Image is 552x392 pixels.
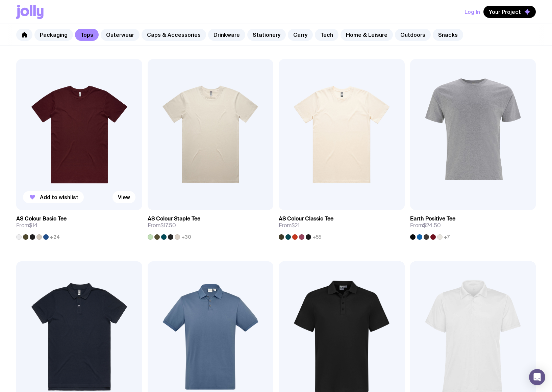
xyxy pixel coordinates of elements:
span: From [279,222,300,229]
span: From [410,222,441,229]
a: Carry [288,29,313,41]
a: AS Colour Basic TeeFrom$14+24 [16,210,142,240]
span: $14 [29,222,37,229]
a: AS Colour Staple TeeFrom$17.50+30 [148,210,274,240]
a: AS Colour Classic TeeFrom$21+55 [279,210,405,240]
button: Log In [465,6,480,18]
a: Outdoors [395,29,431,41]
a: Snacks [433,29,463,41]
a: Earth Positive TeeFrom$24.50+7 [410,210,536,240]
a: Stationery [247,29,286,41]
span: $24.50 [423,222,441,229]
a: Packaging [34,29,73,41]
h3: AS Colour Staple Tee [148,215,200,222]
span: Add to wishlist [40,194,78,201]
h3: AS Colour Classic Tee [279,215,333,222]
span: +24 [50,234,60,240]
span: +7 [444,234,450,240]
a: Tech [315,29,338,41]
a: Drinkware [208,29,245,41]
a: Home & Leisure [341,29,393,41]
span: $17.50 [160,222,176,229]
span: +55 [312,234,321,240]
div: Open Intercom Messenger [529,369,545,385]
a: Caps & Accessories [142,29,206,41]
button: Your Project [483,6,536,18]
span: From [16,222,37,229]
span: +30 [181,234,191,240]
span: Your Project [489,8,521,15]
h3: Earth Positive Tee [410,215,455,222]
span: From [148,222,176,229]
button: Add to wishlist [23,191,84,203]
a: View [112,191,135,203]
span: $21 [292,222,300,229]
h3: AS Colour Basic Tee [16,215,67,222]
a: Outerwear [101,29,140,41]
a: Tops [75,29,99,41]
